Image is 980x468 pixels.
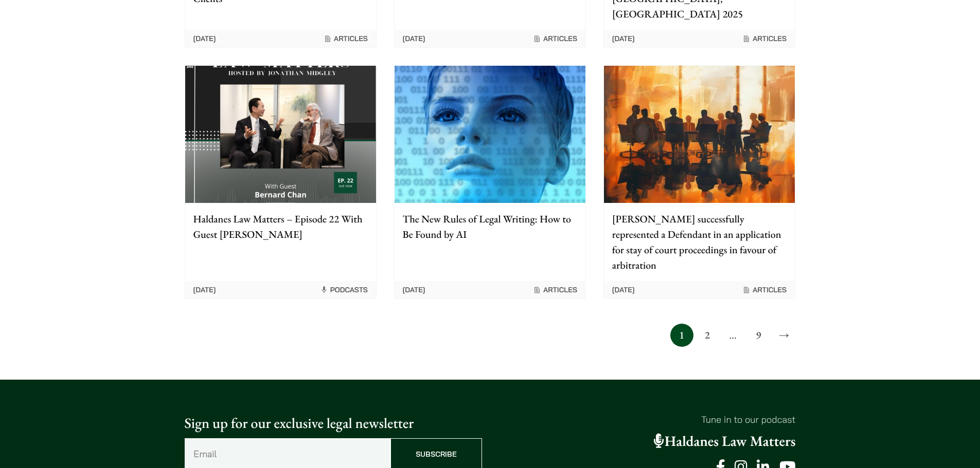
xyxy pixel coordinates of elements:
[193,285,216,294] time: [DATE]
[320,285,368,294] span: Podcasts
[747,324,770,347] a: 9
[185,413,482,434] p: Sign up for our exclusive legal newsletter
[394,65,586,299] a: The New Rules of Legal Writing: How to Be Found by AI [DATE] Articles
[193,34,216,43] time: [DATE]
[324,34,368,43] span: Articles
[721,324,744,347] span: …
[498,413,796,426] p: Tune in to our podcast
[533,285,577,294] span: Articles
[670,324,693,347] span: 1
[403,285,425,294] time: [DATE]
[742,34,787,43] span: Articles
[403,211,577,242] p: The New Rules of Legal Writing: How to Be Found by AI
[185,65,377,299] a: Haldanes Law Matters – Episode 22 With Guest [PERSON_NAME] [DATE] Podcasts
[612,285,635,294] time: [DATE]
[185,324,796,347] nav: Posts pagination
[612,211,787,273] p: [PERSON_NAME] successfully represented a Defendant in an application for stay of court proceeding...
[773,324,796,347] a: →
[612,34,635,43] time: [DATE]
[603,65,795,299] a: [PERSON_NAME] successfully represented a Defendant in an application for stay of court proceeding...
[533,34,577,43] span: Articles
[654,432,796,451] a: Haldanes Law Matters
[696,324,719,347] a: 2
[742,285,787,294] span: Articles
[193,211,368,242] p: Haldanes Law Matters – Episode 22 With Guest [PERSON_NAME]
[403,34,425,43] time: [DATE]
